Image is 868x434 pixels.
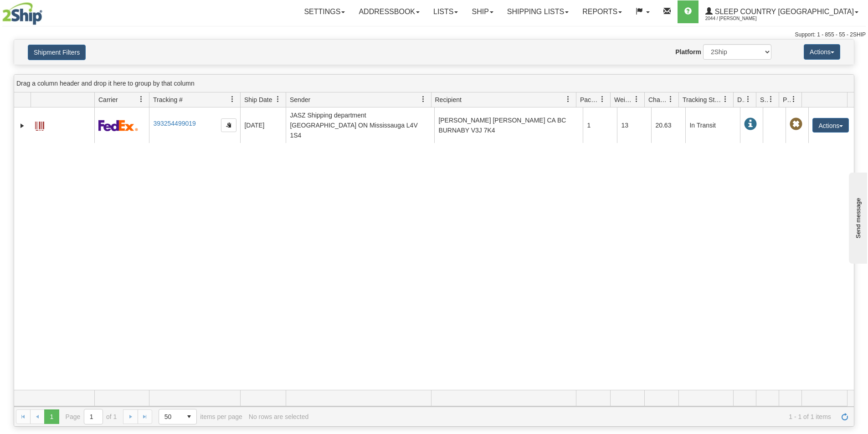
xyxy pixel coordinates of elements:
a: Weight filter column settings [629,92,644,107]
td: [DATE] [240,107,286,143]
div: No rows are selected [249,413,309,420]
td: 1 [583,107,617,143]
a: Reports [575,0,629,23]
span: Ship Date [244,95,272,104]
a: Settings [297,0,352,23]
a: Carrier filter column settings [134,92,149,107]
a: Tracking # filter column settings [225,92,240,107]
a: Addressbook [352,0,426,23]
td: 20.63 [651,107,685,143]
span: 50 [164,412,176,421]
td: 13 [617,107,651,143]
span: Pickup Status [783,95,791,104]
a: Recipient filter column settings [560,92,576,107]
td: [PERSON_NAME] [PERSON_NAME] CA BC BURNABY V3J 7K4 [434,107,583,143]
span: items per page [159,409,242,424]
a: Pickup Status filter column settings [786,92,801,107]
td: In Transit [685,107,740,143]
div: grid grouping header [14,75,854,92]
a: Shipping lists [500,0,575,23]
div: Send message [7,8,84,15]
button: Copy to clipboard [221,118,236,132]
span: Page 1 [44,409,59,424]
span: Delivery Status [737,95,745,104]
span: Tracking # [153,95,183,104]
span: Carrier [98,95,118,104]
td: JASZ Shipping department [GEOGRAPHIC_DATA] ON Mississauga L4V 1S4 [286,107,434,143]
span: Packages [580,95,599,104]
span: Tracking Status [683,95,722,104]
span: Pickup Not Assigned [790,118,802,131]
button: Actions [804,44,840,60]
a: Delivery Status filter column settings [740,92,756,107]
img: logo2044.jpg [2,2,42,25]
button: Actions [812,118,849,133]
span: select [182,409,196,424]
span: Recipient [435,95,462,104]
a: Label [35,117,44,132]
a: Refresh [837,409,852,424]
img: 2 - FedEx Express® [98,120,138,131]
a: 393254499019 [153,120,195,127]
a: Lists [426,0,465,23]
a: Sleep Country [GEOGRAPHIC_DATA] 2044 / [PERSON_NAME] [699,0,865,23]
label: Platform [675,47,701,56]
iframe: chat widget [847,170,867,263]
a: Charge filter column settings [663,92,678,107]
a: Sender filter column settings [416,92,431,107]
span: In Transit [744,118,757,131]
span: Sender [290,95,310,104]
span: Page of 1 [66,409,117,424]
a: Shipment Issues filter column settings [763,92,779,107]
button: Shipment Filters [28,45,86,60]
span: 2044 / [PERSON_NAME] [705,14,774,23]
div: Support: 1 - 855 - 55 - 2SHIP [2,31,866,39]
span: Weight [614,95,633,104]
a: Tracking Status filter column settings [718,92,733,107]
span: Page sizes drop down [159,409,197,424]
span: Sleep Country [GEOGRAPHIC_DATA] [713,8,854,15]
a: Ship Date filter column settings [270,92,286,107]
span: Shipment Issues [760,95,768,104]
span: 1 - 1 of 1 items [315,413,831,420]
span: Charge [648,95,668,104]
a: Ship [465,0,500,23]
input: Page 1 [84,409,103,424]
a: Packages filter column settings [595,92,610,107]
a: Expand [18,121,27,130]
